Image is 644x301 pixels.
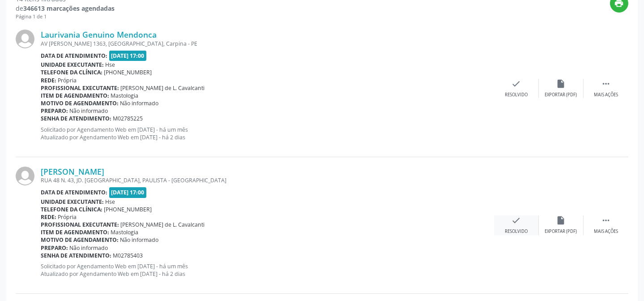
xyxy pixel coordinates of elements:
b: Telefone da clínica: [41,206,102,213]
div: Mais ações [594,228,618,235]
span: [DATE] 17:00 [109,187,147,198]
b: Preparo: [41,244,68,252]
span: Própria [58,77,77,84]
i:  [601,215,611,225]
b: Unidade executante: [41,198,104,206]
b: Rede: [41,77,56,84]
b: Unidade executante: [41,61,104,69]
span: [PHONE_NUMBER] [104,206,152,213]
b: Rede: [41,213,56,221]
b: Telefone da clínica: [41,69,102,76]
i: check [512,215,521,225]
b: Item de agendamento: [41,228,109,236]
span: Mastologia [111,228,139,236]
p: Solicitado por Agendamento Web em [DATE] - há um mês Atualizado por Agendamento Web em [DATE] - h... [41,126,494,141]
i:  [601,79,611,89]
span: Própria [58,213,77,221]
b: Preparo: [41,107,68,115]
div: Exportar (PDF) [545,92,577,98]
div: Mais ações [594,92,618,98]
p: Solicitado por Agendamento Web em [DATE] - há um mês Atualizado por Agendamento Web em [DATE] - h... [41,262,494,278]
span: [PHONE_NUMBER] [104,69,152,76]
div: Resolvido [505,92,528,98]
span: Não informado [70,107,108,115]
a: [PERSON_NAME] [41,167,104,176]
span: Hse [106,198,115,206]
span: Não informado [120,99,159,107]
span: Mastologia [111,92,139,99]
b: Data de atendimento: [41,189,107,196]
i: insert_drive_file [556,215,566,225]
span: Hse [106,61,115,69]
div: RUA 48 N. 43, JD. [GEOGRAPHIC_DATA], PAULISTA - [GEOGRAPHIC_DATA] [41,176,494,184]
div: de [16,4,115,13]
span: [PERSON_NAME] de L. Cavalcanti [121,221,205,228]
span: Não informado [70,244,108,252]
div: Exportar (PDF) [545,228,577,235]
i: insert_drive_file [556,79,566,89]
a: Laurivania Genuino Mendonca [41,30,157,39]
b: Motivo de agendamento: [41,236,119,244]
b: Senha de atendimento: [41,252,111,259]
span: [PERSON_NAME] de L. Cavalcanti [121,84,205,92]
span: M02785225 [113,115,143,122]
div: Resolvido [505,228,528,235]
b: Motivo de agendamento: [41,99,119,107]
strong: 346613 marcações agendadas [23,4,115,13]
img: img [16,167,34,185]
span: M02785403 [113,252,143,259]
b: Senha de atendimento: [41,115,111,122]
b: Profissional executante: [41,84,119,92]
b: Data de atendimento: [41,52,107,60]
img: img [16,30,34,48]
i: check [512,79,521,89]
span: Não informado [120,236,159,244]
b: Item de agendamento: [41,92,109,99]
span: [DATE] 17:00 [109,51,147,61]
div: Página 1 de 1 [16,13,115,21]
b: Profissional executante: [41,221,119,228]
div: AV [PERSON_NAME] 1363, [GEOGRAPHIC_DATA], Carpina - PE [41,40,494,47]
